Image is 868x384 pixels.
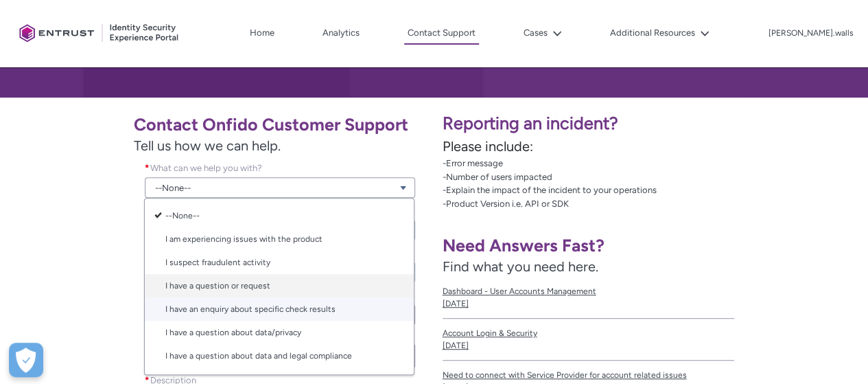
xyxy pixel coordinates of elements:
p: Reporting an incident? [443,111,860,137]
a: --None-- [145,204,414,227]
button: Open Preferences [9,343,43,377]
lightning-formatted-date-time: [DATE] [443,341,469,350]
span: What can we help you with? [150,163,262,173]
a: Home [246,23,278,43]
h1: Need Answers Fast? [443,235,735,256]
span: Dashboard - User Accounts Management [443,285,735,297]
p: Please include: [443,136,860,157]
a: I have an enquiry about specific check results [145,297,414,321]
h1: Contact Onfido Customer Support [134,114,426,135]
span: Tell us how we can help. [134,135,426,156]
a: Dashboard - User Accounts Management[DATE] [443,277,735,319]
span: Find what you need here. [443,258,598,275]
a: Contact Support [404,23,479,45]
div: Cookie Preferences [9,343,43,377]
button: Additional Resources [607,23,713,43]
a: Analytics, opens in new tab [319,23,363,43]
a: I suspect fraudulent activity [145,251,414,274]
p: -Error message -Number of users impacted -Explain the impact of the incident to your operations -... [443,157,860,210]
a: I have a question or request [145,274,414,297]
lightning-formatted-date-time: [DATE] [443,299,469,308]
button: Cases [520,23,565,43]
a: I am experiencing issues with the product [145,227,414,251]
span: Need to connect with Service Provider for account related issues [443,369,735,381]
a: Account Login & Security[DATE] [443,319,735,361]
button: User Profile susan.walls [768,25,854,39]
span: Account Login & Security [443,327,735,339]
a: I have a question about data and legal compliance [145,344,414,368]
span: required [145,161,150,175]
a: I have a question about data/privacy [145,321,414,344]
a: --None-- [145,177,415,198]
p: [PERSON_NAME].walls [769,29,854,38]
